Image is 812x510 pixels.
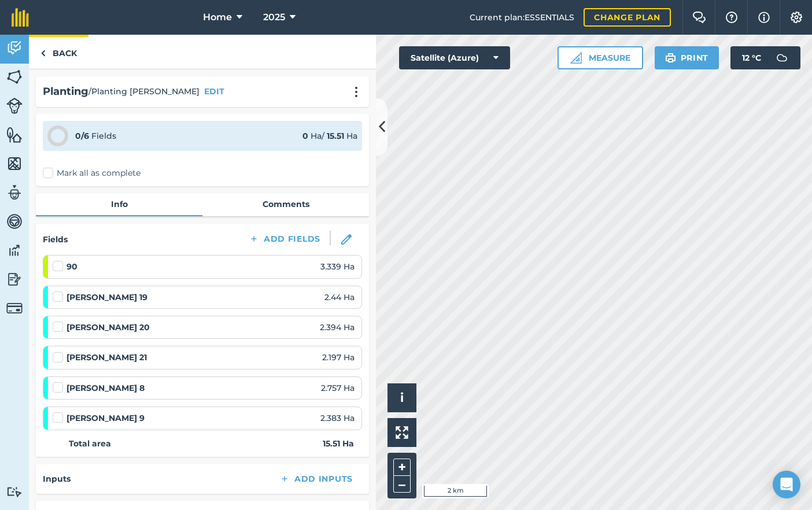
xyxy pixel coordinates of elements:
[6,242,23,259] img: svg+xml;base64,PD94bWwgdmVyc2lvbj0iMS4wIiBlbmNvZGluZz0idXRmLTgiPz4KPCEtLSBHZW5lcmF0b3I6IEFkb2JlIE...
[6,39,23,57] img: svg+xml;base64,PD94bWwgdmVyc2lvbj0iMS4wIiBlbmNvZGluZz0idXRmLTgiPz4KPCEtLSBHZW5lcmF0b3I6IEFkb2JlIE...
[399,46,510,69] button: Satellite (Azure)
[387,383,416,412] button: i
[570,52,582,64] img: Ruler icon
[67,291,147,304] strong: [PERSON_NAME] 19
[270,471,362,487] button: Add Inputs
[6,126,23,143] img: svg+xml;base64,PHN2ZyB4bWxucz0iaHR0cDovL3d3dy53My5vcmcvMjAwMC9zdmciIHdpZHRoPSI1NiIgaGVpZ2h0PSI2MC...
[67,260,77,273] strong: 90
[204,85,224,98] button: EDIT
[400,390,404,405] span: i
[302,131,308,141] strong: 0
[6,300,23,316] img: svg+xml;base64,PD94bWwgdmVyc2lvbj0iMS4wIiBlbmNvZGluZz0idXRmLTgiPz4KPCEtLSBHZW5lcmF0b3I6IEFkb2JlIE...
[6,184,23,201] img: svg+xml;base64,PD94bWwgdmVyc2lvbj0iMS4wIiBlbmNvZGluZz0idXRmLTgiPz4KPCEtLSBHZW5lcmF0b3I6IEFkb2JlIE...
[730,46,800,69] button: 12 °C
[6,213,23,230] img: svg+xml;base64,PD94bWwgdmVyc2lvbj0iMS4wIiBlbmNvZGluZz0idXRmLTgiPz4KPCEtLSBHZW5lcmF0b3I6IEFkb2JlIE...
[67,382,145,394] strong: [PERSON_NAME] 8
[341,234,352,245] img: svg+xml;base64,PHN2ZyB3aWR0aD0iMTgiIGhlaWdodD0iMTgiIHZpZXdCb3g9IjAgMCAxOCAxOCIgZmlsbD0ibm9uZSIgeG...
[43,167,141,179] label: Mark all as complete
[67,351,147,364] strong: [PERSON_NAME] 21
[655,46,719,69] button: Print
[320,321,355,334] span: 2.394 Ha
[584,8,671,27] a: Change plan
[67,321,150,334] strong: [PERSON_NAME] 20
[558,46,643,69] button: Measure
[320,412,355,424] span: 2.383 Ha
[320,260,355,273] span: 3.339 Ha
[29,35,88,69] a: Back
[203,10,232,24] span: Home
[40,46,46,60] img: svg+xml;base64,PHN2ZyB4bWxucz0iaHR0cDovL3d3dy53My5vcmcvMjAwMC9zdmciIHdpZHRoPSI5IiBoZWlnaHQ9IjI0Ii...
[323,437,354,450] strong: 15.51 Ha
[75,130,116,142] div: Fields
[393,476,411,493] button: –
[69,437,111,450] strong: Total area
[36,193,202,215] a: Info
[470,11,574,24] span: Current plan : ESSENTIALS
[43,233,68,246] h4: Fields
[773,471,800,498] div: Open Intercom Messenger
[393,459,411,476] button: +
[742,46,761,69] span: 12 ° C
[758,10,770,24] img: svg+xml;base64,PHN2ZyB4bWxucz0iaHR0cDovL3d3dy53My5vcmcvMjAwMC9zdmciIHdpZHRoPSIxNyIgaGVpZ2h0PSIxNy...
[321,382,355,394] span: 2.757 Ha
[665,51,676,65] img: svg+xml;base64,PHN2ZyB4bWxucz0iaHR0cDovL3d3dy53My5vcmcvMjAwMC9zdmciIHdpZHRoPSIxOSIgaGVpZ2h0PSIyNC...
[6,98,23,114] img: svg+xml;base64,PD94bWwgdmVyc2lvbj0iMS4wIiBlbmNvZGluZz0idXRmLTgiPz4KPCEtLSBHZW5lcmF0b3I6IEFkb2JlIE...
[67,412,145,424] strong: [PERSON_NAME] 9
[725,12,739,23] img: A question mark icon
[239,231,330,247] button: Add Fields
[396,426,408,439] img: Four arrows, one pointing top left, one top right, one bottom right and the last bottom left
[202,193,369,215] a: Comments
[6,68,23,86] img: svg+xml;base64,PHN2ZyB4bWxucz0iaHR0cDovL3d3dy53My5vcmcvMjAwMC9zdmciIHdpZHRoPSI1NiIgaGVpZ2h0PSI2MC...
[6,271,23,288] img: svg+xml;base64,PD94bWwgdmVyc2lvbj0iMS4wIiBlbmNvZGluZz0idXRmLTgiPz4KPCEtLSBHZW5lcmF0b3I6IEFkb2JlIE...
[322,351,355,364] span: 2.197 Ha
[43,472,71,485] h4: Inputs
[302,130,357,142] div: Ha / Ha
[327,131,344,141] strong: 15.51
[12,8,29,27] img: fieldmargin Logo
[349,86,363,98] img: svg+xml;base64,PHN2ZyB4bWxucz0iaHR0cDovL3d3dy53My5vcmcvMjAwMC9zdmciIHdpZHRoPSIyMCIgaGVpZ2h0PSIyNC...
[75,131,89,141] strong: 0 / 6
[6,486,23,497] img: svg+xml;base64,PD94bWwgdmVyc2lvbj0iMS4wIiBlbmNvZGluZz0idXRmLTgiPz4KPCEtLSBHZW5lcmF0b3I6IEFkb2JlIE...
[324,291,355,304] span: 2.44 Ha
[88,85,200,98] span: / Planting [PERSON_NAME]
[6,155,23,172] img: svg+xml;base64,PHN2ZyB4bWxucz0iaHR0cDovL3d3dy53My5vcmcvMjAwMC9zdmciIHdpZHRoPSI1NiIgaGVpZ2h0PSI2MC...
[263,10,285,24] span: 2025
[789,12,803,23] img: A cog icon
[770,46,793,69] img: svg+xml;base64,PD94bWwgdmVyc2lvbj0iMS4wIiBlbmNvZGluZz0idXRmLTgiPz4KPCEtLSBHZW5lcmF0b3I6IEFkb2JlIE...
[43,83,88,100] h2: Planting
[692,12,706,23] img: Two speech bubbles overlapping with the left bubble in the forefront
